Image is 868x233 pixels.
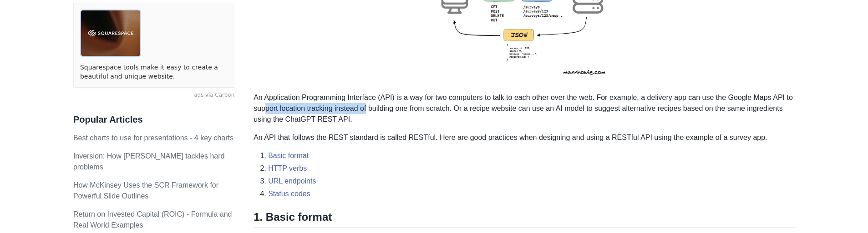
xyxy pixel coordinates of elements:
img: ads via Carbon [80,10,141,57]
a: URL endpoints [268,177,316,185]
a: Best charts to use for presentations - 4 key charts [73,134,233,142]
a: How McKinsey Uses the SCR Framework for Powerful Slide Outlines [73,181,218,200]
h3: Popular Articles [73,114,234,125]
a: Status codes [268,190,310,198]
a: Basic format [268,152,309,159]
h2: 1. Basic format [254,210,795,228]
a: ads via Carbon [73,91,234,99]
a: HTTP verbs [268,164,307,172]
a: Squarespace tools make it easy to create a beautiful and unique website. [80,63,228,81]
p: An Application Programming Interface (API) is a way for two computers to talk to each other over ... [254,92,795,125]
a: Return on Invested Capital (ROIC) - Formula and Real World Examples [73,210,232,229]
a: Inversion: How [PERSON_NAME] tackles hard problems [73,152,225,171]
p: An API that follows the REST standard is called RESTful. Here are good practices when designing a... [254,132,795,143]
